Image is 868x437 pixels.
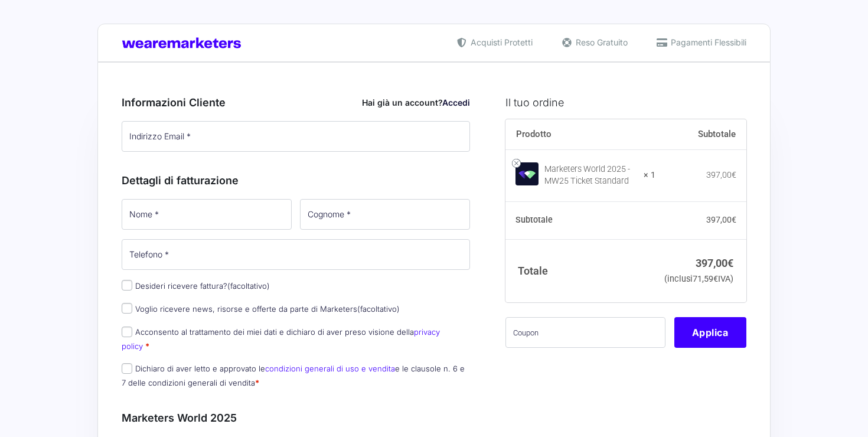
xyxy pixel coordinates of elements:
[505,317,665,348] input: Coupon
[706,215,736,224] bdi: 397,00
[644,169,655,181] strong: × 1
[515,162,539,185] img: Marketers World 2025 - MW25 Ticket Standard
[227,281,270,291] span: (facoltativo)
[122,327,132,337] input: Acconsento al trattamento dei miei dati e dichiaro di aver preso visione dellaprivacy policy
[265,364,395,373] a: condizioni generali di uso e vendita
[732,215,736,224] span: €
[505,239,656,302] th: Totale
[727,257,733,269] span: €
[122,94,470,110] h3: Informazioni Cliente
[505,94,746,110] h3: Il tuo ordine
[122,303,132,314] input: Voglio ricevere news, risorse e offerte da parte di Marketers(facoltativo)
[696,257,733,269] bdi: 397,00
[655,119,746,150] th: Subtotale
[505,119,656,150] th: Prodotto
[664,274,733,284] small: (inclusi IVA)
[122,280,132,291] input: Desideri ricevere fattura?(facoltativo)
[122,172,470,188] h3: Dettagli di fatturazione
[122,410,470,426] h3: Marketers World 2025
[122,239,470,270] input: Telefono *
[122,304,400,314] label: Voglio ricevere news, risorse e offerte da parte di Marketers
[505,202,656,240] th: Subtotale
[544,164,637,187] div: Marketers World 2025 - MW25 Ticket Standard
[122,364,465,387] label: Dichiaro di aver letto e approvato le e le clausole n. 6 e 7 delle condizioni generali di vendita
[468,36,533,48] span: Acquisti Protetti
[122,327,440,350] label: Acconsento al trattamento dei miei dati e dichiaro di aver preso visione della
[713,274,718,284] span: €
[122,121,470,152] input: Indirizzo Email *
[668,36,746,48] span: Pagamenti Flessibili
[357,304,400,314] span: (facoltativo)
[442,97,470,107] a: Accedi
[674,317,746,348] button: Applica
[122,199,292,230] input: Nome *
[300,199,470,230] input: Cognome *
[122,327,440,350] a: privacy policy
[362,96,470,109] div: Hai già un account?
[706,170,736,180] bdi: 397,00
[122,281,270,291] label: Desideri ricevere fattura?
[122,363,132,374] input: Dichiaro di aver letto e approvato lecondizioni generali di uso e venditae le clausole n. 6 e 7 d...
[573,36,628,48] span: Reso Gratuito
[693,274,718,284] span: 71,59
[732,170,736,180] span: €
